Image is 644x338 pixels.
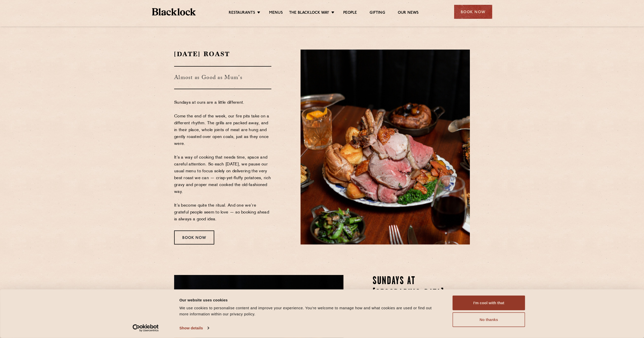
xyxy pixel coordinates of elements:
p: Sundays at ours are a little different. Come the end of the week, our fire pits take on a differe... [174,99,271,223]
a: People [343,10,357,16]
h3: Almost as Good as Mum's [174,66,271,89]
button: No thanks [453,312,525,327]
button: I'm cool with that [453,296,525,310]
a: The Blacklock Way [289,10,329,16]
a: Our News [398,10,419,16]
div: We use cookies to personalise content and improve your experience. You're welcome to manage how a... [179,305,441,317]
div: Our website uses cookies [179,297,441,303]
h2: [DATE] Roast [174,50,271,58]
a: Menus [269,10,283,16]
h2: Sundays at [GEOGRAPHIC_DATA] [373,275,470,300]
a: Show details [179,324,209,332]
img: Blacklock-1893-scaled.jpg [301,50,470,244]
a: Gifting [370,10,385,16]
a: Restaurants [229,10,255,16]
div: Book Now [454,5,492,19]
div: Book Now [174,231,214,244]
a: Usercentrics Cookiebot - opens in a new window [123,324,168,332]
img: BL_Textured_Logo-footer-cropped.svg [152,8,196,16]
